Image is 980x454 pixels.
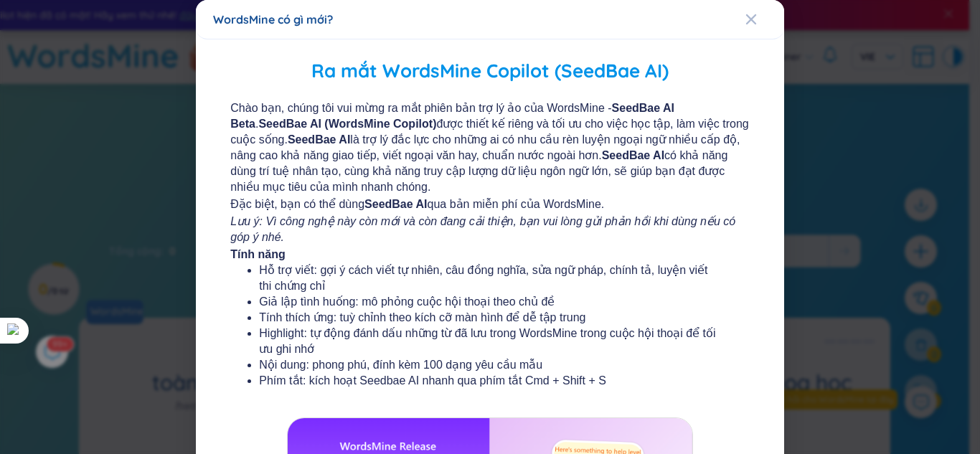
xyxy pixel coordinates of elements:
[231,100,750,195] span: Chào bạn, chúng tôi vui mừng ra mắt phiên bản trợ lý ảo của WordsMine - . được thiết kế riêng và ...
[231,197,750,212] span: Đặc biệt, bạn có thể dùng qua bản miễn phí của WordsMine.
[260,357,721,373] li: Nội dung: phong phú, đính kèm 100 dạng yêu cầu mẫu
[260,294,721,310] li: Giả lập tình huống: mô phỏng cuộc hội thoại theo chủ đề
[217,57,764,86] h2: Ra mắt WordsMine Copilot (SeedBae AI)
[288,133,350,146] b: SeedBae AI
[231,215,736,243] i: Lưu ý: Vì công nghệ này còn mới và còn đang cải thiện, bạn vui lòng gửi phản hồi khi dùng nếu có ...
[231,102,675,130] b: SeedBae AI Beta
[364,198,427,210] b: SeedBae AI
[231,248,286,260] b: Tính năng
[602,149,664,161] b: SeedBae AI
[213,11,767,27] div: WordsMine có gì mới?
[260,310,721,326] li: Tính thích ứng: tuỳ chỉnh theo kích cỡ màn hình để dễ tập trung
[260,263,721,294] li: Hỗ trợ viết: gợi ý cách viết tự nhiên, câu đồng nghĩa, sửa ngữ pháp, chính tả, luyện viết thi chứ...
[260,326,721,357] li: Highlight: tự động đánh dấu những từ đã lưu trong WordsMine trong cuộc hội thoại để tối ưu ghi nhớ
[259,118,437,130] b: SeedBae AI (WordsMine Copilot)
[260,373,721,389] li: Phím tắt: kích hoạt Seedbae AI nhanh qua phím tắt Cmd + Shift + S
